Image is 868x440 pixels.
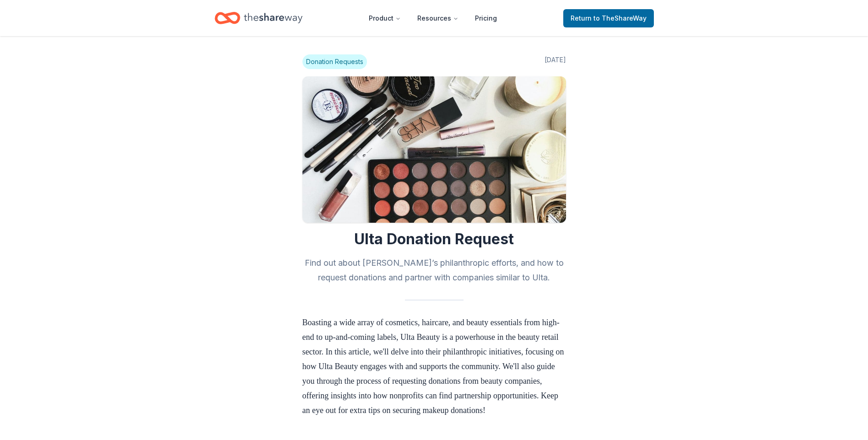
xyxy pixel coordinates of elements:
[545,54,566,69] span: [DATE]
[302,230,566,248] h1: Ulta Donation Request
[215,7,302,29] a: Home
[563,9,654,27] a: Returnto TheShareWay
[361,9,408,27] button: Product
[410,9,466,27] button: Resources
[593,14,647,22] span: to TheShareWay
[468,9,504,27] a: Pricing
[302,76,566,223] img: Image for Ulta Donation Request
[302,54,367,69] span: Donation Requests
[361,7,504,29] nav: Main
[302,315,566,418] p: Boasting a wide array of cosmetics, haircare, and beauty essentials from high-end to up-and-comin...
[302,256,566,285] h2: Find out about [PERSON_NAME]’s philanthropic efforts, and how to request donations and partner wi...
[571,13,647,24] span: Return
